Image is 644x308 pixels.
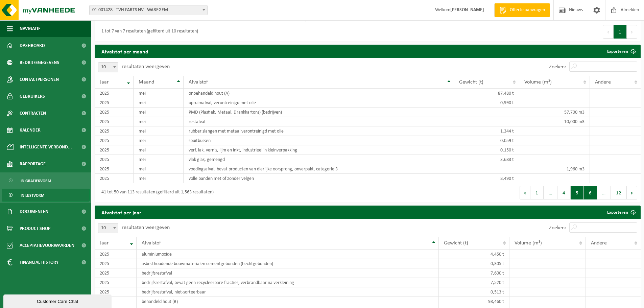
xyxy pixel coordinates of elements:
td: 2025 [95,108,134,117]
td: 2025 [95,98,134,108]
button: Next [627,186,637,199]
a: Exporteren [602,206,640,219]
span: Volume (m³) [515,240,542,246]
button: 12 [611,186,627,199]
span: In lijstvorm [21,189,44,202]
td: mei [134,89,184,98]
a: In grafiekvorm [2,174,90,187]
td: mei [134,174,184,183]
span: Andere [591,240,607,246]
td: 0,150 t [454,145,520,155]
span: Financial History [20,254,58,271]
label: resultaten weergeven [122,64,170,69]
td: 2025 [95,297,137,306]
td: mei [134,164,184,174]
button: Next [627,25,637,39]
td: mei [134,155,184,164]
td: 10,000 m3 [519,117,590,126]
td: bedrijfsrestafval, bevat geen recycleerbare fracties, verbrandbaar na verkleining [137,278,439,287]
span: 10 [98,63,118,72]
span: Volume (m³) [524,79,552,85]
td: 7,520 t [439,278,509,287]
td: 2025 [95,164,134,174]
td: 3,683 t [454,155,520,164]
td: voedingsafval, bevat producten van dierlijke oorsprong, onverpakt, categorie 3 [184,164,454,174]
td: 2025 [95,250,137,259]
h2: Afvalstof per jaar [95,206,148,219]
td: 0,305 t [439,259,509,268]
a: Offerte aanvragen [494,3,550,17]
td: 87,480 t [454,89,520,98]
td: 2025 [95,145,134,155]
span: Offerte aanvragen [508,7,547,14]
span: Afvalstof [189,79,208,85]
td: mei [134,145,184,155]
td: 2025 [95,117,134,126]
td: asbesthoudende bouwmaterialen cementgebonden (hechtgebonden) [137,259,439,268]
span: Navigatie [20,20,41,37]
td: 7,600 t [439,268,509,278]
td: behandeld hout (B) [137,297,439,306]
strong: [PERSON_NAME] [450,7,484,13]
td: volle banden met of zonder velgen [184,174,454,183]
td: 1,344 t [454,126,520,136]
button: 6 [584,186,597,199]
td: rubber slangen met metaal verontreinigd met olie [184,126,454,136]
td: aluminiumoxide [137,250,439,259]
td: onbehandeld hout (A) [184,89,454,98]
td: 2025 [95,268,137,278]
td: vlak glas, gemengd [184,155,454,164]
span: Afvalstof [142,240,161,246]
td: bedrijfsrestafval [137,268,439,278]
span: Intelligente verbond... [20,139,72,156]
button: Previous [520,186,530,199]
td: 2025 [95,155,134,164]
span: Gewicht (t) [459,79,483,85]
td: mei [134,126,184,136]
label: Zoeken: [549,64,566,70]
button: 1 [530,186,544,199]
button: Previous [603,25,614,39]
span: Acceptatievoorwaarden [20,237,74,254]
h2: Afvalstof per maand [95,45,155,58]
label: Zoeken: [549,225,566,231]
span: Kalender [20,122,41,139]
span: Bedrijfsgegevens [20,54,59,71]
td: mei [134,117,184,126]
span: 10 [98,223,118,233]
span: Contactpersonen [20,71,59,88]
span: 10 [98,223,118,233]
td: 2025 [95,278,137,287]
td: mei [134,108,184,117]
span: Documenten [20,203,48,220]
span: … [544,186,557,199]
a: Exporteren [602,45,640,58]
td: 0,513 t [439,287,509,297]
td: spuitbussen [184,136,454,145]
td: verf, lak, vernis, lijm en inkt, industrieel in kleinverpakking [184,145,454,155]
td: 2025 [95,126,134,136]
td: 0,990 t [454,98,520,108]
span: 01-001428 - TVH PARTS NV - WAREGEM [90,5,207,15]
span: Rapportage [20,156,46,172]
button: 4 [557,186,571,199]
span: Gebruikers [20,88,45,105]
td: opruimafval, verontreinigd met olie [184,98,454,108]
span: Product Shop [20,220,50,237]
td: 0,059 t [454,136,520,145]
span: … [597,186,611,199]
button: 1 [614,25,627,39]
td: 2025 [95,174,134,183]
iframe: chat widget [3,293,113,308]
td: 8,490 t [454,174,520,183]
span: Contracten [20,105,46,122]
span: Jaar [100,79,109,85]
span: Maand [139,79,154,85]
div: 1 tot 7 van 7 resultaten (gefilterd uit 10 resultaten) [98,26,198,38]
span: 10 [98,62,118,72]
span: Dashboard [20,37,45,54]
div: 41 tot 50 van 113 resultaten (gefilterd uit 1,563 resultaten) [98,187,214,199]
td: 1,960 m3 [519,164,590,174]
td: 4,450 t [439,250,509,259]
